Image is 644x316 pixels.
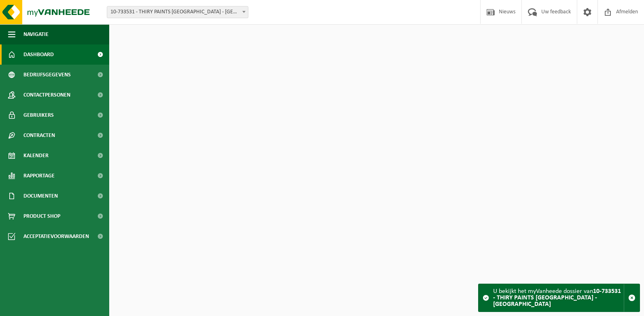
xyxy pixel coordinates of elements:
[23,85,70,105] span: Contactpersonen
[23,145,49,166] span: Kalender
[23,186,58,206] span: Documenten
[23,206,60,226] span: Product Shop
[107,6,248,18] span: 10-733531 - THIRY PAINTS BRUGGE - BRUGGE
[23,166,55,186] span: Rapportage
[23,44,54,65] span: Dashboard
[23,24,49,44] span: Navigatie
[23,226,89,246] span: Acceptatievoorwaarden
[23,65,71,85] span: Bedrijfsgegevens
[107,6,248,18] span: 10-733531 - THIRY PAINTS BRUGGE - BRUGGE
[23,125,55,145] span: Contracten
[23,105,54,125] span: Gebruikers
[493,288,621,308] strong: 10-733531 - THIRY PAINTS [GEOGRAPHIC_DATA] - [GEOGRAPHIC_DATA]
[493,284,624,312] div: U bekijkt het myVanheede dossier van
